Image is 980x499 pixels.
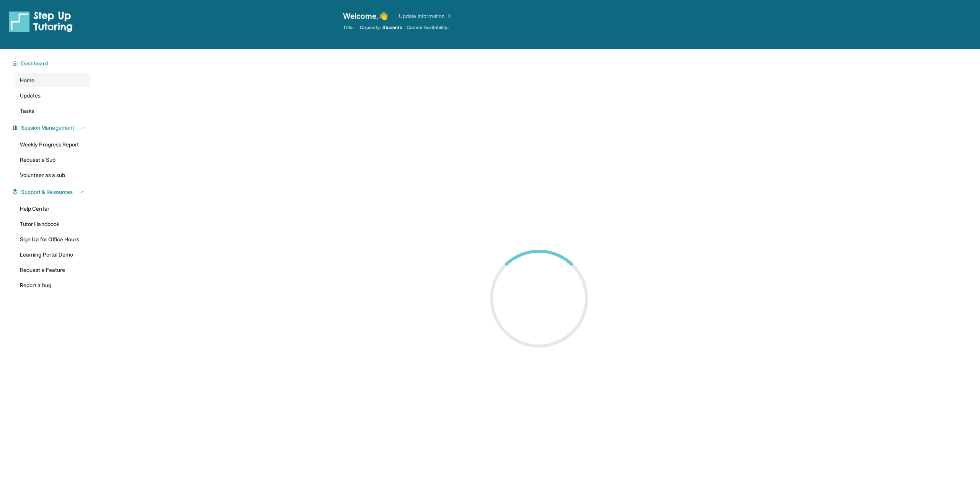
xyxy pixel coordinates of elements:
a: Learning Portal Demo [15,248,90,262]
span: Session Management [21,124,74,132]
span: Home [20,76,34,84]
a: Sign Up for Office Hours [15,232,90,246]
span: Welcome, 👋 [343,11,388,21]
a: Updates [15,89,90,102]
a: Weekly Progress Report [15,138,90,151]
img: Chevron Right [445,12,452,20]
img: logo [9,11,73,32]
a: Volunteer as a sub [15,168,90,182]
button: Session Management [18,124,86,132]
a: Home [15,73,90,87]
a: Help Center [15,202,90,216]
button: Dashboard [18,60,86,67]
button: Support & Resources [18,188,86,196]
a: Update Information [399,12,452,20]
a: Request a Sub [15,153,90,167]
span: Dashboard [21,60,48,67]
span: Updates [20,92,41,99]
a: Report a bug [15,278,90,292]
a: Tutor Handbook [15,217,90,231]
a: Request a Feature [15,263,90,277]
a: Tasks [15,104,90,118]
span: Support & Resources [21,188,73,196]
span: Tasks [20,107,34,115]
span: Title: [343,24,354,31]
span: Students [382,24,402,31]
span: Current Availability: [407,24,449,31]
span: Capacity: [360,24,381,31]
